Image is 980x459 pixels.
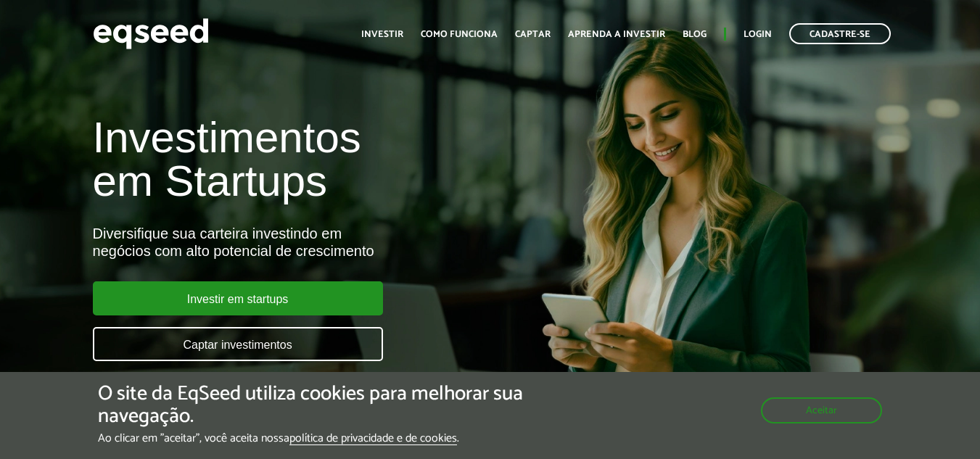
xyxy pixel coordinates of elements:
a: Investir [361,30,403,39]
a: Aprenda a investir [568,30,665,39]
a: Captar [515,30,551,39]
a: Como funciona [421,30,498,39]
a: política de privacidade e de cookies [289,433,457,445]
p: Ao clicar em "aceitar", você aceita nossa . [98,431,568,445]
h1: Investimentos em Startups [93,116,561,203]
a: Captar investimentos [93,327,383,361]
button: Aceitar [761,397,882,423]
h5: O site da EqSeed utiliza cookies para melhorar sua navegação. [98,383,568,428]
img: EqSeed [93,15,209,53]
a: Login [744,30,772,39]
div: Diversifique sua carteira investindo em negócios com alto potencial de crescimento [93,225,561,260]
a: Cadastre-se [789,23,891,44]
a: Investir em startups [93,281,383,315]
a: Blog [683,30,707,39]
